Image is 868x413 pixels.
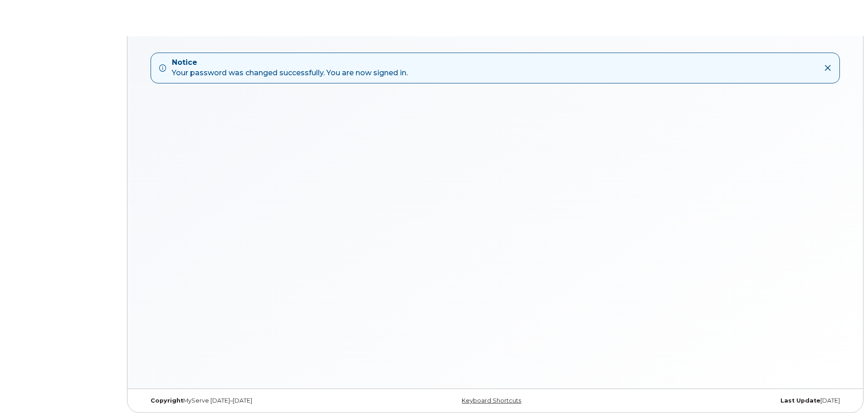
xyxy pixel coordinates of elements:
[612,397,847,404] div: [DATE]
[172,58,408,68] strong: Notice
[780,397,820,404] strong: Last Update
[144,397,378,404] div: MyServe [DATE]–[DATE]
[462,397,521,404] a: Keyboard Shortcuts
[151,397,183,404] strong: Copyright
[172,58,408,78] div: Your password was changed successfully. You are now signed in.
